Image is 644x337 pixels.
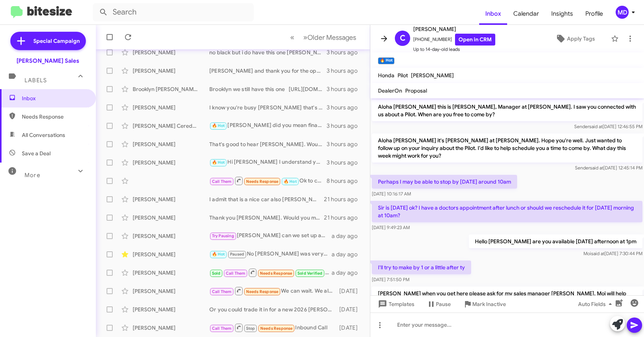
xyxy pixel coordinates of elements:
[133,306,209,313] div: [PERSON_NAME]
[545,3,579,25] span: Insights
[16,57,79,65] div: [PERSON_NAME] Sales
[226,271,246,276] span: Call Them
[413,46,495,53] span: Up to 14-day-old leads
[133,251,209,258] div: [PERSON_NAME]
[212,233,234,238] span: Try Pausing
[25,77,47,84] span: Labels
[372,100,642,121] p: Aloha [PERSON_NAME] this is [PERSON_NAME], Manager at [PERSON_NAME]. I saw you connected with us ...
[209,140,327,148] div: That's good to hear [PERSON_NAME]. Would you mind sharing with me what stopped you from moving fo...
[413,24,495,34] span: [PERSON_NAME]
[246,179,279,184] span: Needs Response
[324,195,364,203] div: 21 hours ago
[372,191,411,197] span: [DATE] 10:16:17 AM
[567,32,595,46] span: Apply Tags
[209,85,327,93] div: Brooklyn we still have this one [URL][DOMAIN_NAME][US_STATE] Do you want to come in for a test dr...
[286,29,361,45] nav: Page navigation example
[307,33,356,42] span: Older Messages
[469,234,642,248] p: Hello [PERSON_NAME] are you available [DATE] afternoon at 1pm
[327,159,364,166] div: 3 hours ago
[209,306,338,313] div: Or you could trade it in for a new 2026 [PERSON_NAME] :)
[332,232,364,240] div: a day ago
[209,121,327,130] div: [PERSON_NAME] did you mean financially?
[133,287,209,295] div: [PERSON_NAME]
[591,251,605,256] span: said at
[332,251,364,258] div: a day ago
[303,33,307,42] span: »
[209,250,332,259] div: No [PERSON_NAME] was very helpful. I'm going on vacation for a few weeks and when I come back I w...
[609,6,636,19] button: MD
[370,297,421,311] button: Templates
[209,195,324,203] div: I admit that is a nice car also [PERSON_NAME]. However the HRV has a better resale/trade in value...
[616,6,629,19] div: MD
[542,32,607,46] button: Apply Tags
[133,232,209,240] div: [PERSON_NAME]
[372,133,642,163] p: Aloha [PERSON_NAME] it's [PERSON_NAME] at [PERSON_NAME]. Hope you're well. Just wanted to follow ...
[372,201,642,222] p: Sir is [DATE] ok? I have a doctors appointment after lunch or should we reschedule it for [DATE] ...
[338,324,364,332] div: [DATE]
[327,177,364,185] div: 8 hours ago
[455,34,495,46] a: Open in CRM
[479,3,507,25] span: Inbox
[378,57,394,64] small: 🔥 Hot
[297,271,323,276] span: Sold Verified
[212,179,232,184] span: Call Them
[327,85,364,93] div: 3 hours ago
[209,231,332,240] div: [PERSON_NAME] can we set up an appointment [DATE] at 2pm?
[457,297,512,311] button: Mark Inactive
[338,306,364,313] div: [DATE]
[579,3,609,25] span: Profile
[372,225,410,230] span: [DATE] 9:49:23 AM
[209,158,327,167] div: Hi [PERSON_NAME] I understand you are with [PERSON_NAME] now. Moi will work with [PERSON_NAME] in...
[133,269,209,277] div: [PERSON_NAME]
[472,297,506,311] span: Mark Inactive
[133,122,209,130] div: [PERSON_NAME] Ceredon
[413,34,495,46] span: [PHONE_NUMBER]
[22,150,51,157] span: Save a Deal
[209,176,327,186] div: Ok to come [DATE] ?
[133,214,209,221] div: [PERSON_NAME]
[324,214,364,221] div: 21 hours ago
[327,49,364,56] div: 3 hours ago
[10,32,86,50] a: Special Campaign
[327,140,364,148] div: 3 hours ago
[246,326,255,331] span: Stop
[212,271,221,276] span: Sold
[286,29,299,45] button: Previous
[378,72,394,79] span: Honda
[209,268,332,277] div: Inbound Call
[22,94,87,102] span: Inbox
[575,165,642,171] span: Sender [DATE] 12:45:14 PM
[22,113,87,120] span: Needs Response
[133,67,209,75] div: [PERSON_NAME]
[212,123,225,128] span: 🔥 Hot
[133,85,209,93] div: Brooklyn [PERSON_NAME]
[133,49,209,56] div: [PERSON_NAME]
[578,297,615,311] span: Auto Fields
[212,289,232,294] span: Call Them
[411,72,454,79] span: [PERSON_NAME]
[260,271,292,276] span: Needs Response
[327,67,364,75] div: 3 hours ago
[574,124,642,129] span: Sender [DATE] 12:46:55 PM
[436,297,451,311] span: Pause
[376,297,414,311] span: Templates
[25,172,40,179] span: More
[372,287,642,308] p: [PERSON_NAME] when you get here please ask for my sales manager [PERSON_NAME]. Moi will help you ...
[421,297,457,311] button: Pause
[398,72,408,79] span: Pilot
[372,277,409,282] span: [DATE] 7:51:50 PM
[260,326,293,331] span: Needs Response
[507,3,545,25] span: Calendar
[133,140,209,148] div: [PERSON_NAME]
[93,3,254,21] input: Search
[590,165,603,171] span: said at
[338,287,364,295] div: [DATE]
[332,269,364,277] div: a day ago
[33,37,80,45] span: Special Campaign
[246,289,279,294] span: Needs Response
[133,104,209,111] div: [PERSON_NAME]
[400,32,406,44] span: C
[133,159,209,166] div: [PERSON_NAME]
[209,286,338,296] div: We can wait. We already put down deposit with [PERSON_NAME]
[209,49,327,56] div: no black but i do have this one [PERSON_NAME] [URL][DOMAIN_NAME]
